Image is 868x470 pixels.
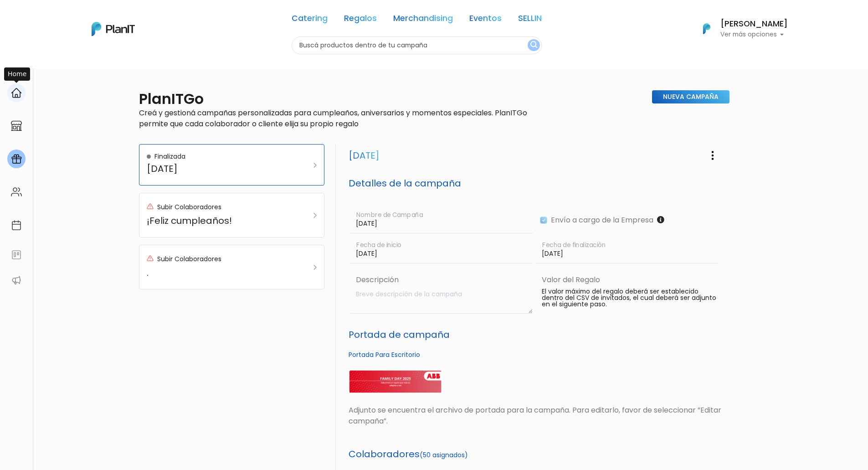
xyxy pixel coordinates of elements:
div: ¿Necesitás ayuda? [47,9,131,26]
label: Valor del Regalo [542,274,600,285]
h5: Colaboradores [349,449,724,460]
div: Home [4,67,30,81]
button: PlanIt Logo [PERSON_NAME] Ver más opciones [691,17,788,41]
img: PlanIt Logo [697,19,717,39]
p: Adjunto se encuentra el archivo de portada para la campaña. Para editarlo, favor de seleccionar ”... [349,405,724,427]
input: Nombre de Campaña [350,207,533,233]
img: arrow_right-9280cc79ecefa84298781467ce90b80af3baf8c02d32ced3b0099fbab38e4a3c.svg [313,265,317,270]
p: Creá y gestioná campañas personalizadas para cumpleaños, aniversarios y momentos especiales. Plan... [139,108,533,129]
h5: Portada de campaña [349,329,724,340]
img: search_button-432b6d5273f82d61273b3651a40e1bd1b912527efae98b1b7a1b2c0702e16a8d.svg [530,41,537,50]
p: Subir Colaboradores [157,254,221,264]
p: Subir Colaboradores [157,202,221,212]
img: marketplace-4ceaa7011d94191e9ded77b95e3339b90024bf715f7c57f8cf31f2d8c509eaba.svg [11,120,22,131]
span: (50 asignados) [420,450,468,460]
h5: ¡Feliz cumpleaños! [147,215,291,226]
a: Regalos [344,15,377,26]
h6: Portada Para Escritorio [349,351,724,359]
img: three-dots-vertical-1c7d3df731e7ea6fb33cf85414993855b8c0a129241e2961993354d720c67b51.svg [707,150,718,161]
a: SELLIN [518,15,542,26]
h5: . [147,267,291,278]
a: Subir Colaboradores . [139,245,324,289]
a: Merchandising [393,15,453,26]
p: El valor máximo del regalo deberá ser establecido dentro del CSV de invitados, el cual deberá ser... [542,289,719,308]
h6: [PERSON_NAME] [720,20,788,28]
a: Eventos [469,15,502,26]
h3: [DATE] [349,150,380,161]
img: calendar-87d922413cdce8b2cf7b7f5f62616a5cf9e4887200fb71536465627b3292af00.svg [11,220,22,231]
img: red_alert-6692e104a25ef3cab186d5182d64a52303bc48961756e84929ebdd7d06494120.svg [147,255,154,262]
input: Buscá productos dentro de tu campaña [292,36,542,54]
img: arrow_right-9280cc79ecefa84298781467ce90b80af3baf8c02d32ced3b0099fbab38e4a3c.svg [313,213,317,218]
input: Fecha de finalización [536,237,719,263]
img: campaigns-02234683943229c281be62815700db0a1741e53638e28bf9629b52c665b00959.svg [11,154,22,165]
a: Subir Colaboradores ¡Feliz cumpleaños! [139,193,324,238]
img: partners-52edf745621dab592f3b2c58e3bca9d71375a7ef29c3b500c9f145b62cc070d4.svg [11,275,22,286]
img: arrow_right-9280cc79ecefa84298781467ce90b80af3baf8c02d32ced3b0099fbab38e4a3c.svg [313,163,317,168]
h5: Detalles de la campaña [349,178,724,189]
img: red_alert-6692e104a25ef3cab186d5182d64a52303bc48961756e84929ebdd7d06494120.svg [147,203,154,210]
label: Descripción [352,274,533,285]
img: Banners_web.png [349,370,442,394]
a: Nueva Campaña [652,90,729,103]
p: Ver más opciones [720,31,788,38]
input: Fecha de inicio [350,237,533,263]
img: people-662611757002400ad9ed0e3c099ab2801c6687ba6c219adb57efc949bc21e19d.svg [11,186,22,197]
img: feedback-78b5a0c8f98aac82b08bfc38622c3050aee476f2c9584af64705fc4e61158814.svg [11,249,22,260]
a: Catering [292,15,328,26]
h2: PlanITGo [139,90,204,108]
img: home-e721727adea9d79c4d83392d1f703f7f8bce08238fde08b1acbfd93340b81755.svg [11,88,22,98]
a: Finalizada [DATE] [139,144,324,186]
h5: [DATE] [147,163,291,174]
p: Finalizada [154,152,185,161]
label: Envío a cargo de la Empresa [547,215,653,226]
img: PlanIt Logo [92,22,135,36]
